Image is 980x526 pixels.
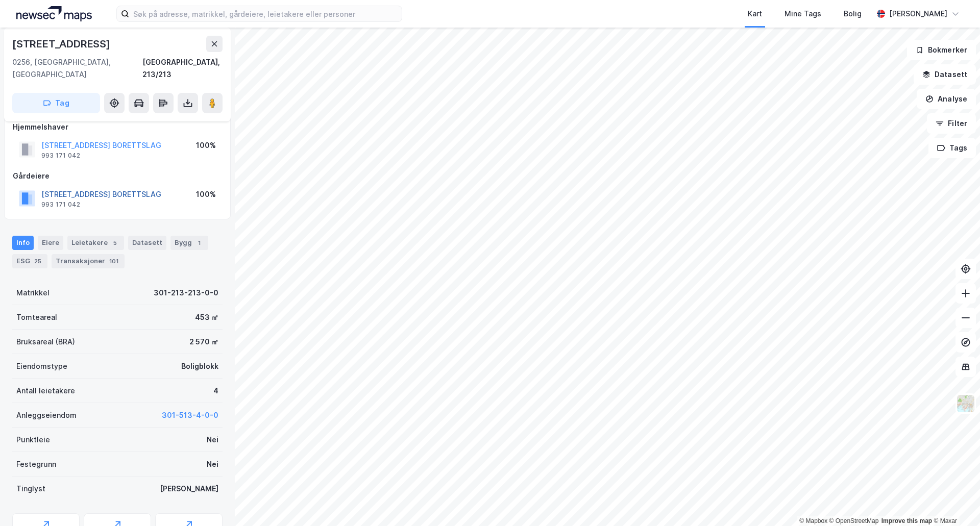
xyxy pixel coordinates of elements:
div: Transaksjoner [52,254,125,268]
div: Kontrollprogram for chat [929,477,980,526]
img: Z [956,394,975,413]
a: Improve this map [881,517,932,524]
div: 4 [213,385,218,397]
div: [GEOGRAPHIC_DATA], 213/213 [142,56,223,81]
div: [PERSON_NAME] [160,483,218,495]
button: Filter [927,113,976,134]
div: Kart [748,8,762,20]
div: 453 ㎡ [195,311,218,323]
div: 993 171 042 [41,152,80,160]
div: 301-213-213-0-0 [154,287,218,299]
div: Hjemmelshaver [13,121,222,133]
button: 301-513-4-0-0 [162,409,218,421]
div: 1 [194,238,204,248]
a: Mapbox [799,517,827,524]
div: Boligblokk [181,360,218,372]
div: Tomteareal [16,311,57,323]
div: [STREET_ADDRESS] [12,36,112,52]
div: Bruksareal (BRA) [16,336,75,348]
div: Eiere [38,236,63,250]
div: Info [12,236,34,250]
button: Datasett [914,64,976,85]
div: Festegrunn [16,458,56,470]
div: 25 [32,256,43,266]
div: Leietakere [67,236,124,250]
div: ESG [12,254,47,268]
button: Bokmerker [907,40,976,60]
div: Bolig [844,8,862,20]
div: Tinglyst [16,483,45,495]
div: 101 [107,256,120,266]
div: Mine Tags [785,8,821,20]
div: 5 [110,238,120,248]
div: Gårdeiere [13,170,222,182]
img: logo.a4113a55bc3d86da70a041830d287a7e.svg [16,6,92,21]
div: 100% [196,139,216,152]
div: Eiendomstype [16,360,67,372]
div: Datasett [128,236,166,250]
div: Punktleie [16,434,50,446]
a: OpenStreetMap [829,517,879,524]
iframe: Chat Widget [929,477,980,526]
div: Nei [207,458,218,470]
div: [PERSON_NAME] [889,8,947,20]
div: 2 570 ㎡ [189,336,218,348]
div: Antall leietakere [16,385,75,397]
div: Nei [207,434,218,446]
button: Analyse [917,89,976,109]
div: 0256, [GEOGRAPHIC_DATA], [GEOGRAPHIC_DATA] [12,56,142,81]
div: 100% [196,188,216,201]
div: Matrikkel [16,287,50,299]
div: 993 171 042 [41,201,80,209]
button: Tag [12,93,100,113]
input: Søk på adresse, matrikkel, gårdeiere, leietakere eller personer [129,6,402,21]
div: Anleggseiendom [16,409,77,421]
button: Tags [928,138,976,158]
div: Bygg [170,236,208,250]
